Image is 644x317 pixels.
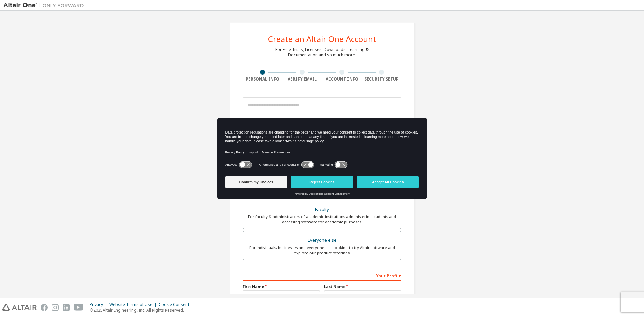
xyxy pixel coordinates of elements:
div: Personal Info [243,76,282,82]
div: Everyone else [247,235,397,245]
img: linkedin.svg [63,304,70,311]
div: Account Info [322,76,362,82]
div: Cookie Consent [159,302,193,307]
img: instagram.svg [52,304,59,311]
img: youtube.svg [74,304,84,311]
label: Last Name [324,284,401,289]
label: First Name [243,284,320,289]
div: For faculty & administrators of academic institutions administering students and accessing softwa... [247,214,397,225]
div: Verify Email [282,76,322,82]
div: Your Profile [243,270,401,281]
div: For Free Trials, Licenses, Downloads, Learning & Documentation and so much more. [275,47,369,58]
div: Create an Altair One Account [268,35,376,43]
div: Website Terms of Use [109,302,159,307]
div: For individuals, businesses and everyone else looking to try Altair software and explore our prod... [247,245,397,256]
p: © 2025 Altair Engineering, Inc. All Rights Reserved. [90,307,193,313]
img: altair_logo.svg [2,304,37,311]
img: facebook.svg [41,304,48,311]
img: Altair One [3,2,87,9]
div: Privacy [90,302,109,307]
div: Security Setup [362,76,402,82]
div: Faculty [247,205,397,214]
